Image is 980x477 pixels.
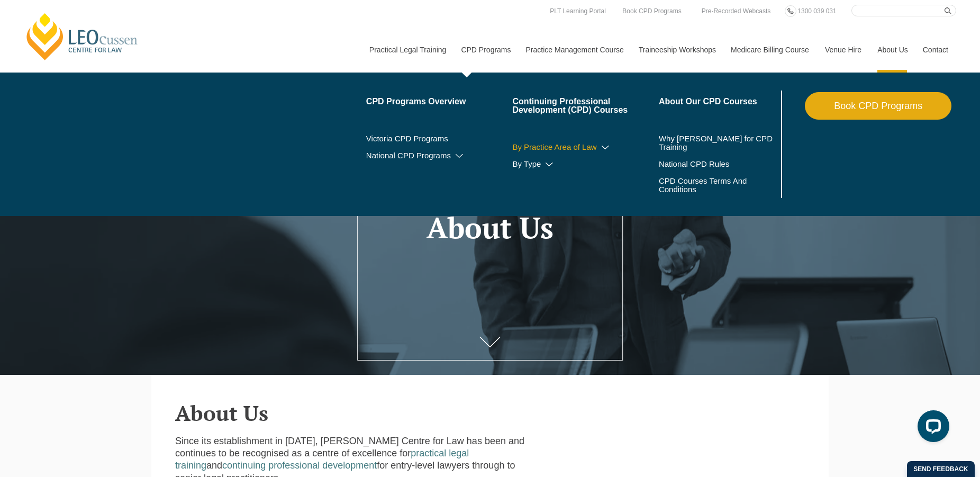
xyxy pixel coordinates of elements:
a: Traineeship Workshops [631,27,723,73]
a: Victoria CPD Programs [366,134,513,143]
a: CPD Programs Overview [366,97,513,106]
a: Pre-Recorded Webcasts [699,5,774,17]
a: About Us [869,27,915,73]
a: Practice Management Course [518,27,631,73]
a: Practical Legal Training [361,27,453,73]
a: Continuing Professional Development (CPD) Courses [512,97,659,114]
a: CPD Courses Terms And Conditions [659,177,752,194]
a: Contact [915,27,956,73]
a: By Type [512,160,659,168]
a: Book CPD Programs [620,5,684,17]
a: National CPD Rules [659,160,779,168]
a: Venue Hire [817,27,869,73]
a: PLT Learning Portal [547,5,609,17]
span: 1300 039 031 [797,7,836,15]
iframe: LiveChat chat widget [909,406,954,451]
h1: About Us [373,212,608,244]
a: CPD Programs [453,27,518,73]
a: Medicare Billing Course [723,27,817,73]
a: 1300 039 031 [795,5,839,17]
a: [PERSON_NAME] Centre for Law [24,12,141,61]
a: By Practice Area of Law [512,143,659,151]
a: National CPD Programs [366,151,513,160]
a: continuing professional development [222,460,377,471]
a: Book CPD Programs [805,92,951,120]
h2: About Us [175,401,805,425]
a: Why [PERSON_NAME] for CPD Training [659,134,779,151]
a: About Our CPD Courses [659,97,779,106]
